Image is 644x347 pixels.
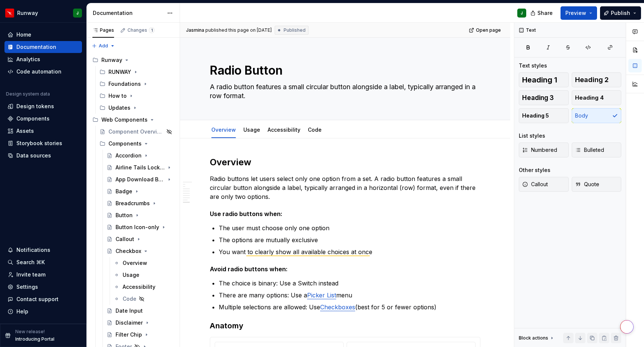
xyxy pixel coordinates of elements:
a: Checkbox [104,245,177,257]
div: Button [116,212,133,219]
p: Radio buttons let users select only one option from a set. A radio button features a small circul... [210,174,480,201]
span: Bulleted [575,146,604,154]
a: Disclaimer [104,317,177,329]
div: Search ⌘K [16,259,45,266]
div: Block actions [519,333,555,343]
div: Airline Tails Lockup [116,164,165,171]
button: Preview [561,6,597,20]
a: Documentation [4,41,82,53]
button: Heading 1 [519,72,569,87]
div: Updates [97,102,177,114]
div: Components [16,115,50,122]
div: Code automation [16,68,61,75]
a: Data sources [4,150,82,162]
span: Open page [476,27,501,33]
div: Web Components [89,114,177,126]
div: List styles [519,132,545,140]
span: Callout [522,181,548,188]
div: Analytics [16,56,40,63]
div: Code [305,122,325,137]
div: J [521,10,523,16]
div: Usage [240,122,263,137]
button: Share [527,6,558,20]
a: Design tokens [4,100,82,112]
h3: Anatomy [210,321,480,331]
span: Heading 2 [575,76,609,84]
div: Help [16,308,28,315]
span: Numbered [522,146,557,154]
button: Callout [519,177,569,192]
button: RunwayJ [1,5,85,21]
span: 1 [149,27,155,33]
span: Add [99,43,108,49]
a: Code automation [4,66,82,78]
div: Component Overview [108,128,164,135]
div: Other styles [519,166,550,174]
p: Multiple selections are allowed: Use (best for 5 or fewer options) [219,303,480,312]
span: Heading 3 [522,94,554,101]
div: Foundations [97,78,177,90]
div: Runway [89,54,177,66]
button: Search ⌘K [4,256,82,268]
p: The options are mutually exclusive [219,235,480,244]
div: Runway [17,9,38,17]
a: Accessibility [111,281,177,293]
button: Heading 4 [572,90,622,105]
p: The user must choose only one option [219,223,480,232]
a: Badge [104,185,177,197]
div: How to [97,90,177,102]
a: Breadcrumbs [104,197,177,209]
p: Introducing Portal [15,336,54,342]
button: Bulleted [572,143,622,157]
a: Overview [211,126,236,133]
div: Accessibility [123,283,155,291]
a: Callout [104,233,177,245]
div: Assets [16,127,34,135]
div: Accessibility [265,122,303,137]
div: Filter Chip [116,331,142,338]
div: Usage [123,271,139,279]
span: Publish [611,9,630,17]
a: Checkboxes [320,303,355,311]
button: Publish [600,6,641,20]
a: Open page [467,25,504,35]
div: Documentation [16,43,56,51]
div: published this page on [DATE] [205,27,272,33]
div: Changes [127,27,155,33]
div: Runway [101,56,122,64]
div: Callout [116,235,134,243]
a: Date Input [104,305,177,317]
a: App Download Button [104,173,177,185]
a: Invite team [4,269,82,281]
div: How to [108,92,127,100]
div: Documentation [93,9,163,17]
button: Notifications [4,244,82,256]
a: Usage [243,126,260,133]
a: Overview [111,257,177,269]
div: Components [108,140,142,147]
div: Date Input [116,307,143,315]
div: Contact support [16,296,59,303]
div: RUNWAY [97,66,177,78]
a: Analytics [4,53,82,65]
div: Button Icon-only [116,223,159,231]
span: Quote [575,181,599,188]
button: Numbered [519,143,569,157]
h5: Avoid radio buttons when: [210,265,480,273]
a: Accordion [104,150,177,162]
div: Settings [16,283,38,291]
a: Button [104,209,177,221]
button: Quote [572,177,622,192]
div: Home [16,31,31,38]
div: Notifications [16,246,50,254]
a: Components [4,113,82,125]
button: Heading 5 [519,108,569,123]
div: Web Components [101,116,148,124]
div: Components [97,138,177,150]
a: Code [308,126,322,133]
a: Filter Chip [104,329,177,341]
span: Share [537,9,553,17]
a: Accessibility [268,126,300,133]
div: Checkbox [116,247,141,255]
a: Picker List [307,291,336,299]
